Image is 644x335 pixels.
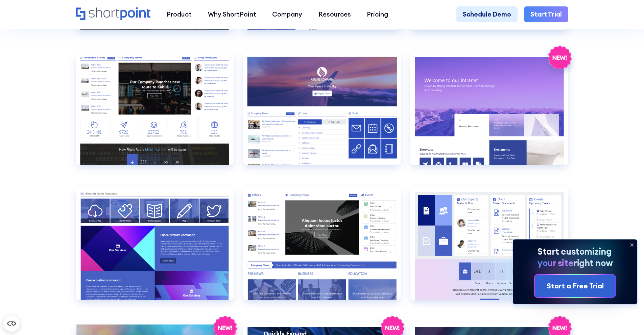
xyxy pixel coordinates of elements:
[547,281,604,291] div: Start a Free Trial
[243,52,401,178] a: Employees Directory 4
[410,187,568,313] a: HR 3
[318,9,351,19] div: Resources
[208,9,256,19] div: Why ShortPoint
[535,275,615,297] a: Start a Free Trial
[524,6,568,23] a: Start Trial
[410,52,568,178] a: Enterprise 1
[264,6,310,23] a: Company
[3,315,20,332] button: Open CMP widget
[159,6,200,23] a: Product
[367,9,388,19] div: Pricing
[359,6,397,23] a: Pricing
[456,6,518,23] a: Schedule Demo
[167,9,192,19] div: Product
[76,52,234,178] a: Employees Directory 3
[200,6,264,23] a: Why ShortPoint
[610,303,644,335] iframe: Chat Widget
[76,7,150,21] a: Home
[272,9,302,19] div: Company
[310,6,359,23] a: Resources
[76,187,234,313] a: HR 1
[243,187,401,313] a: HR 2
